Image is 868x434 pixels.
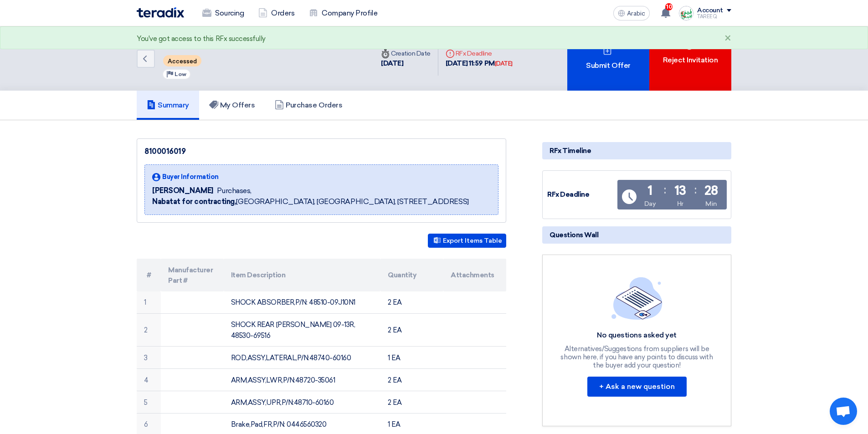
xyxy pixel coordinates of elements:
[388,398,401,406] font: 2 EA
[265,91,352,120] a: Purchase Orders
[627,10,645,17] font: Arabic
[231,354,351,362] font: ROD,ASSY,LATERAL,P/N:48740-60160
[144,420,148,429] font: 6
[446,59,495,67] font: [DATE] 11:59 PM
[694,183,697,196] font: :
[231,298,355,306] font: SHOCK ABSORBER,P/N: 48510-09J10N1
[587,377,687,397] button: + Ask a new question
[586,61,630,70] font: Submit Offer
[613,6,650,20] button: Arabic
[388,271,416,279] font: Quantity
[144,298,146,306] font: 1
[597,331,676,339] font: No questions asked yet
[175,71,186,77] font: Low
[391,50,431,57] font: Creation Date
[152,197,236,206] font: Nabatat for contracting,
[322,9,377,17] font: Company Profile
[144,376,149,384] font: 4
[231,420,327,429] font: Brake,Pad,FR,P/N: 0446560320
[663,56,718,64] font: Reject Invitation
[286,101,342,109] font: Purchase Orders
[451,271,494,279] font: Attachments
[666,4,672,10] font: 10
[217,186,252,195] font: Purchases,
[697,14,717,20] font: TAREEQ
[220,101,255,109] font: My Offers
[550,231,598,239] font: Questions Wall
[724,31,731,46] font: ×
[388,298,401,306] font: 2 EA
[697,6,723,14] font: Account
[388,326,401,334] font: 2 EA
[195,3,251,23] a: Sourcing
[144,326,148,334] font: 2
[647,183,652,198] font: 1
[599,382,675,391] font: + Ask a new question
[830,398,857,425] div: Open chat
[495,60,513,67] font: [DATE]
[144,147,185,156] font: 8100016019
[137,35,266,43] font: You've got access to this RFx successfully
[456,50,492,57] font: RFx Deadline
[388,376,401,384] font: 2 EA
[144,398,148,406] font: 5
[199,91,265,120] a: My Offers
[144,354,148,362] font: 3
[215,9,244,17] font: Sourcing
[168,266,213,285] font: Manufacturer Part #
[137,91,199,120] a: Summary
[147,271,151,279] font: #
[611,277,663,320] img: empty_state_list.svg
[644,200,656,208] font: Day
[547,190,589,199] font: RFx Deadline
[381,59,403,67] font: [DATE]
[443,237,502,245] font: Export Items Table
[137,7,184,18] img: Teradix logo
[152,186,213,195] font: [PERSON_NAME]
[231,398,334,406] font: ARM,ASSY,UPR,P/N:48710-60160
[271,9,294,17] font: Orders
[388,420,400,429] font: 1 EA
[236,197,468,206] font: [GEOGRAPHIC_DATA], [GEOGRAPHIC_DATA], [STREET_ADDRESS]
[560,345,713,369] font: Alternatives/Suggestions from suppliers will be shown here, if you have any points to discuss wit...
[664,183,666,196] font: :
[428,234,506,248] button: Export Items Table
[168,58,197,65] font: Accessed
[679,6,693,20] img: Screenshot___1727703618088.png
[677,200,683,208] font: Hr
[674,183,686,198] font: 13
[162,173,219,181] font: Buyer Information
[251,3,302,23] a: Orders
[231,376,335,384] font: ARM,ASSY,LWR,P/N:48720-35061
[231,321,355,340] font: SHOCK REAR [PERSON_NAME] 09-13R, 48530-69516
[704,183,718,198] font: 28
[231,271,285,279] font: Item Description
[158,101,189,109] font: Summary
[705,200,717,208] font: Min
[388,354,400,362] font: 1 EA
[550,147,591,155] font: RFx Timeline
